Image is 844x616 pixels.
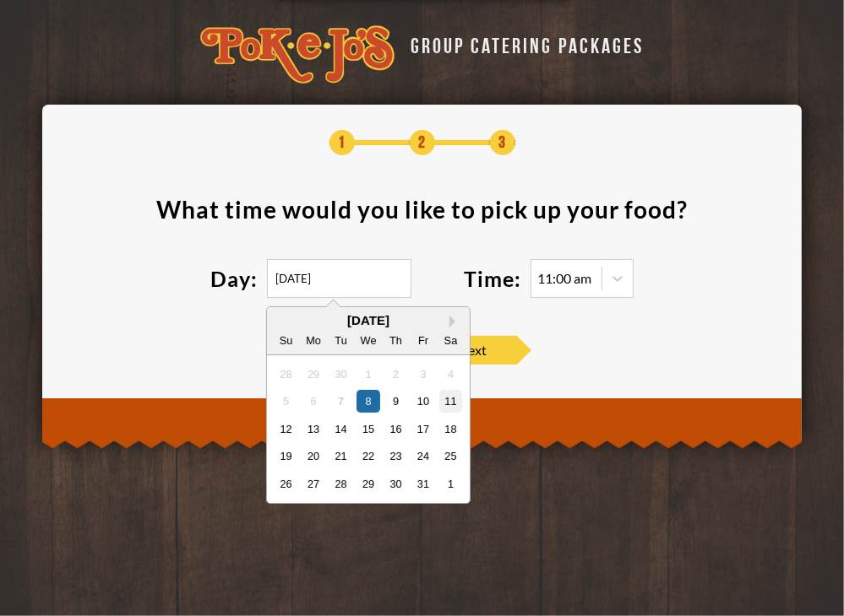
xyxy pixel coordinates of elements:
div: Choose Saturday, October 25th, 2025 [438,445,461,467]
div: Choose Friday, October 17th, 2025 [411,418,434,440]
div: Choose Thursday, October 23rd, 2025 [384,445,406,467]
div: Choose Thursday, October 9th, 2025 [384,390,406,413]
div: Choose Monday, October 20th, 2025 [302,445,324,467]
div: Choose Tuesday, October 28th, 2025 [329,473,351,495]
div: Not available Saturday, October 4th, 2025 [438,363,461,386]
div: Not available Wednesday, October 1st, 2025 [357,363,379,386]
div: Not available Tuesday, September 30th, 2025 [329,363,351,386]
div: Not available Sunday, September 28th, 2025 [275,363,297,386]
div: Choose Friday, October 10th, 2025 [411,390,434,413]
div: What time would you like to pick up your food ? [156,197,688,221]
div: Su [275,329,297,352]
div: Not available Sunday, October 5th, 2025 [275,390,297,413]
span: 1 [329,130,355,155]
div: Not available Monday, October 6th, 2025 [302,390,324,413]
div: Choose Tuesday, October 21st, 2025 [329,445,351,467]
div: Choose Tuesday, October 14th, 2025 [329,418,351,440]
div: Choose Thursday, October 30th, 2025 [384,473,406,495]
div: Not available Tuesday, October 7th, 2025 [329,390,351,413]
span: 2 [410,130,435,155]
span: 3 [490,130,515,155]
div: Choose Sunday, October 26th, 2025 [275,473,297,495]
img: logo-34603ddf.svg [200,25,395,84]
div: Choose Wednesday, October 29th, 2025 [357,473,379,495]
div: We [357,329,379,352]
div: Choose Monday, October 13th, 2025 [302,418,324,440]
div: GROUP CATERING PACKAGES [411,38,645,57]
button: Next Month [449,316,461,327]
div: Choose Wednesday, October 22nd, 2025 [357,445,379,467]
div: Choose Friday, October 24th, 2025 [411,445,434,467]
div: Sa [438,329,461,352]
div: [DATE] [267,314,470,327]
div: Choose Saturday, October 11th, 2025 [438,390,461,413]
div: Choose Saturday, October 18th, 2025 [438,418,461,440]
div: Fr [411,329,434,352]
div: Choose Saturday, November 1st, 2025 [438,473,461,495]
div: Not available Friday, October 3rd, 2025 [411,363,434,386]
div: month 2025-10 [272,360,464,497]
div: Choose Sunday, October 19th, 2025 [275,445,297,467]
div: Choose Friday, October 31st, 2025 [411,473,434,495]
div: Choose Wednesday, October 8th, 2025 [357,390,379,413]
div: Tu [329,329,351,352]
div: Choose Sunday, October 12th, 2025 [275,418,297,440]
div: Choose Monday, October 27th, 2025 [302,473,324,495]
label: Day: [211,268,259,289]
div: Not available Monday, September 29th, 2025 [302,363,324,386]
div: 11:00 am [538,272,592,285]
div: Choose Thursday, October 16th, 2025 [384,418,406,440]
div: Mo [302,329,324,352]
label: Time: [465,268,522,289]
div: Choose Wednesday, October 15th, 2025 [357,418,379,440]
span: Next [428,336,517,365]
div: Not available Thursday, October 2nd, 2025 [384,363,406,386]
div: Th [384,329,406,352]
